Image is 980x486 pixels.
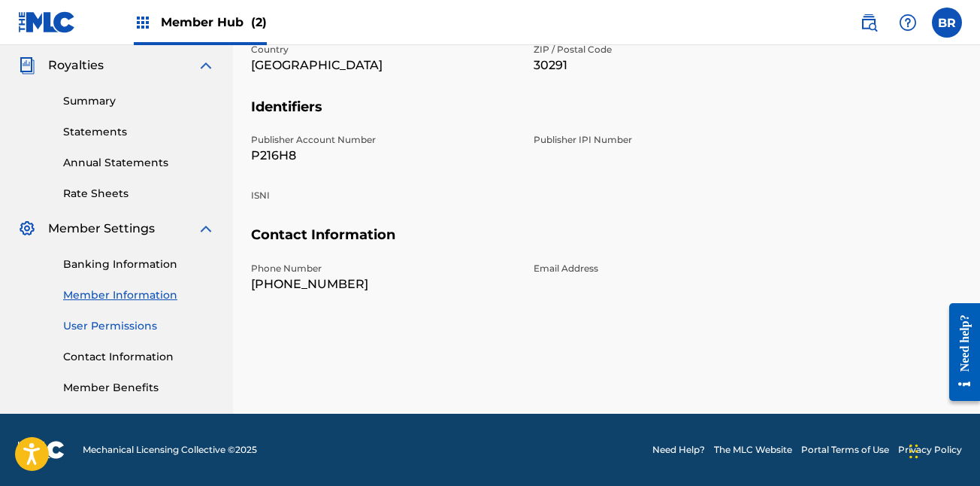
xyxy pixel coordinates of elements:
a: Rate Sheets [63,186,215,202]
p: 30291 [534,56,798,74]
p: Publisher IPI Number [534,133,798,147]
img: Member Settings [18,220,36,238]
img: logo [18,441,65,459]
a: The MLC Website [714,443,792,457]
div: Help [893,8,923,38]
p: Email Address [534,262,798,275]
img: Top Rightsholders [134,14,152,32]
p: Country [251,43,516,56]
a: Summary [63,93,215,109]
a: Need Help? [652,443,705,457]
a: Banking Information [63,257,215,272]
a: Portal Terms of Use [801,443,889,457]
h5: Contact Information [251,226,962,262]
a: Statements [63,124,215,140]
p: [GEOGRAPHIC_DATA] [251,56,516,74]
p: [PHONE_NUMBER] [251,275,516,293]
div: User Menu [932,8,962,38]
a: Public Search [854,8,884,38]
img: search [860,14,878,32]
p: Phone Number [251,262,516,275]
a: Member Information [63,287,215,303]
span: (2) [251,15,267,29]
a: Contact Information [63,349,215,365]
span: Mechanical Licensing Collective © 2025 [83,443,257,457]
img: expand [197,220,215,238]
a: Member Benefits [63,380,215,396]
iframe: Chat Widget [905,414,980,486]
p: P216H8 [251,147,516,165]
p: ZIP / Postal Code [534,43,798,56]
h5: Identifiers [251,99,962,134]
a: Annual Statements [63,155,215,171]
span: Member Hub [161,14,267,31]
img: MLC Logo [18,11,76,33]
a: User Permissions [63,318,215,334]
div: Drag [909,429,918,474]
a: Privacy Policy [898,443,962,457]
img: Royalties [18,56,36,74]
img: expand [197,56,215,74]
iframe: Resource Center [938,291,980,412]
span: Member Settings [48,220,155,238]
p: ISNI [251,189,516,202]
span: Royalties [48,56,104,74]
img: help [899,14,917,32]
p: Publisher Account Number [251,133,516,147]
